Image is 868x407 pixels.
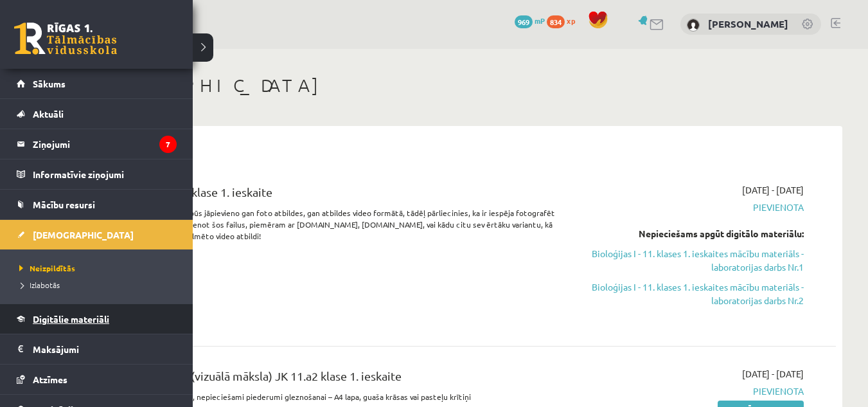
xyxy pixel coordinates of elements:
[547,15,565,28] span: 834
[581,227,804,240] div: Nepieciešams apgūt digitālo materiālu:
[159,136,177,153] i: 7
[581,280,804,307] a: Bioloģijas I - 11. klases 1. ieskaites mācību materiāls - laboratorijas darbs Nr.2
[14,23,117,55] a: Rīgas 1. Tālmācības vidusskola
[96,391,562,402] p: Ieskaitē būs radošais darbs, nepieciešami piederumi gleznošanai – A4 lapa, guaša krāsas vai paste...
[77,75,842,96] h1: [DEMOGRAPHIC_DATA]
[33,78,66,89] span: Sākums
[567,15,575,26] span: xp
[33,129,177,159] legend: Ziņojumi
[96,367,562,391] div: Kultūra un māksla (vizuālā māksla) JK 11.a2 klase 1. ieskaite
[535,15,545,26] span: mP
[16,279,180,291] a: Izlabotās
[581,201,804,214] span: Pievienota
[17,159,177,189] a: Informatīvie ziņojumi
[687,19,700,32] img: Anastasija Pozņakova
[17,69,177,98] a: Sākums
[17,304,177,334] a: Digitālie materiāli
[547,15,581,26] a: 834 xp
[17,99,177,129] a: Aktuāli
[33,334,177,364] legend: Maksājumi
[581,384,804,398] span: Pievienota
[96,183,562,207] div: Bioloģija JK 11.a2 klase 1. ieskaite
[16,262,180,274] a: Neizpildītās
[742,367,804,381] span: [DATE] - [DATE]
[742,183,804,197] span: [DATE] - [DATE]
[515,15,533,28] span: 969
[581,247,804,274] a: Bioloģijas I - 11. klases 1. ieskaites mācību materiāls - laboratorijas darbs Nr.1
[515,15,545,26] a: 969 mP
[33,229,134,240] span: [DEMOGRAPHIC_DATA]
[17,334,177,364] a: Maksājumi
[17,190,177,219] a: Mācību resursi
[16,280,60,290] span: Izlabotās
[33,374,67,385] span: Atzīmes
[17,220,177,249] a: [DEMOGRAPHIC_DATA]
[96,207,562,242] p: Ņem vērā, ka šajā ieskaitē būs jāpievieno gan foto atbildes, gan atbildes video formātā, tādēļ pā...
[33,199,95,210] span: Mācību resursi
[33,159,177,189] legend: Informatīvie ziņojumi
[17,129,177,159] a: Ziņojumi7
[33,313,109,325] span: Digitālie materiāli
[708,17,788,30] a: [PERSON_NAME]
[33,108,64,120] span: Aktuāli
[17,365,177,394] a: Atzīmes
[16,263,75,273] span: Neizpildītās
